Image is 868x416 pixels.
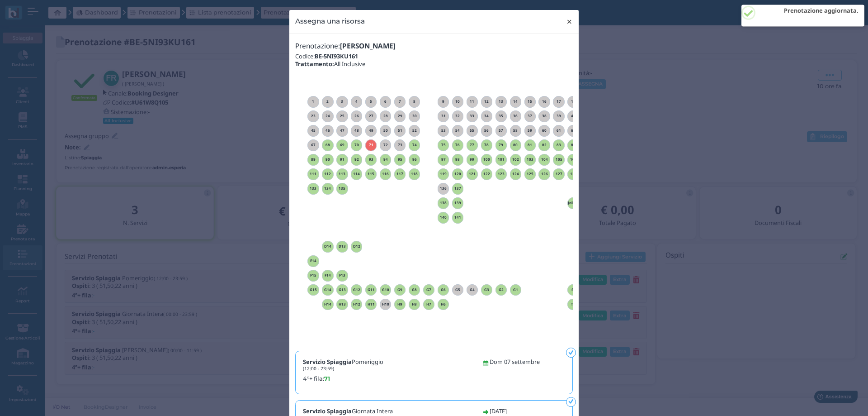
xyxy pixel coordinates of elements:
[394,129,406,133] h6: 51
[409,100,420,104] h6: 8
[409,158,420,162] h6: 96
[336,158,348,162] h6: 91
[524,143,536,147] h6: 81
[322,288,334,292] h6: G14
[380,288,392,292] h6: G10
[307,100,319,104] h6: 1
[394,143,406,147] h6: 73
[351,143,363,147] h6: 70
[365,143,377,147] h6: 71
[481,172,493,176] h6: 122
[784,8,859,14] h2: Prenotazione aggiornata.
[467,100,478,104] h6: 11
[307,273,319,277] h6: F15
[303,407,352,415] b: Servizio Spiaggia
[510,143,522,147] h6: 80
[452,158,464,162] h6: 98
[336,186,348,191] h6: 135
[452,215,464,220] h6: 141
[307,288,319,292] h6: G15
[495,114,507,118] h6: 35
[365,100,377,104] h6: 5
[409,172,420,176] h6: 118
[365,302,377,306] h6: H11
[566,16,573,28] span: ×
[423,288,435,292] h6: G7
[409,288,420,292] h6: G8
[380,172,392,176] h6: 116
[553,143,565,147] h6: 83
[467,129,478,133] h6: 55
[315,52,358,60] b: BE-5NI93KU161
[365,158,377,162] h6: 93
[481,114,493,118] h6: 34
[467,114,478,118] h6: 33
[322,129,334,133] h6: 46
[351,172,363,176] h6: 114
[307,143,319,147] h6: 67
[409,114,420,118] h6: 30
[394,100,406,104] h6: 7
[307,259,319,263] h6: E14
[365,114,377,118] h6: 27
[394,158,406,162] h6: 95
[365,288,377,292] h6: G11
[307,186,319,191] h6: 133
[423,302,435,306] h6: H7
[394,114,406,118] h6: 29
[303,358,352,366] b: Servizio Spiaggia
[490,408,507,414] h5: [DATE]
[336,244,348,249] h6: D13
[452,201,464,205] h6: 139
[510,100,522,104] h6: 14
[351,288,363,292] h6: G12
[324,375,330,382] b: 71
[303,365,334,372] small: (12:00 - 23:59)
[438,302,449,306] h6: H6
[409,302,420,306] h6: H8
[336,114,348,118] h6: 25
[438,100,449,104] h6: 9
[481,288,493,292] h6: G3
[553,114,565,118] h6: 39
[495,129,507,133] h6: 57
[538,129,550,133] h6: 60
[467,143,478,147] h6: 77
[438,114,449,118] h6: 31
[452,172,464,176] h6: 120
[467,158,478,162] h6: 99
[295,61,573,67] h5: All Inclusive
[481,143,493,147] h6: 78
[538,114,550,118] h6: 38
[380,100,392,104] h6: 6
[307,129,319,133] h6: 45
[495,288,507,292] h6: G2
[322,100,334,104] h6: 2
[452,129,464,133] h6: 54
[524,129,536,133] h6: 59
[524,172,536,176] h6: 125
[380,143,392,147] h6: 72
[538,143,550,147] h6: 82
[336,302,348,306] h6: H13
[295,16,365,26] h4: Assegna una risorsa
[351,129,363,133] h6: 48
[452,288,464,292] h6: G5
[409,143,420,147] h6: 74
[495,100,507,104] h6: 13
[322,244,334,249] h6: D14
[490,359,540,365] h5: Dom 07 settembre
[438,129,449,133] h6: 53
[481,158,493,162] h6: 100
[452,100,464,104] h6: 10
[303,359,383,371] h5: Pomeriggio
[538,172,550,176] h6: 126
[351,244,363,249] h6: D12
[553,172,565,176] h6: 127
[394,288,406,292] h6: G9
[467,172,478,176] h6: 121
[438,172,449,176] h6: 119
[336,288,348,292] h6: G13
[524,114,536,118] h6: 37
[303,374,472,383] label: 4°+ fila:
